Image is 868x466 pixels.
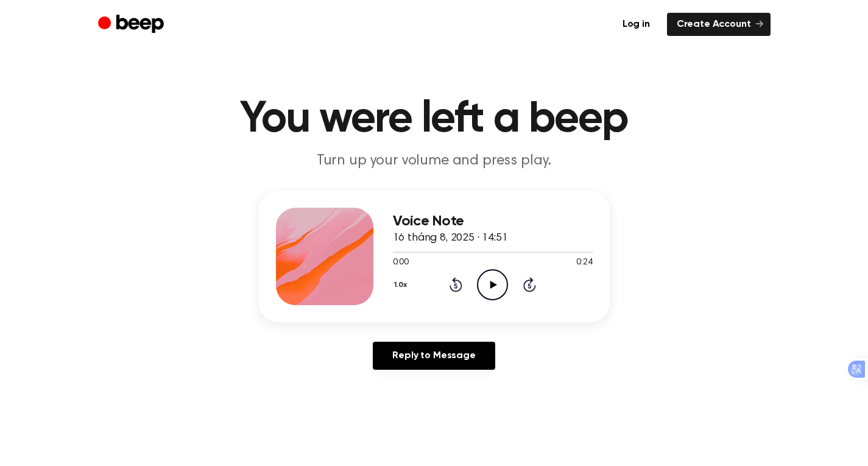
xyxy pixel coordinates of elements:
a: Reply to Message [373,342,495,370]
span: 16 tháng 8, 2025 · 14:51 [393,233,508,244]
span: 0:24 [576,256,592,269]
a: Beep [98,13,167,37]
a: Create Account [667,13,771,36]
span: 0:00 [393,256,409,269]
p: Turn up your volume and press play. [200,151,668,171]
a: Log in [613,13,660,36]
h1: You were left a beep [122,97,746,141]
button: 1.0x [393,275,412,295]
h3: Voice Note [393,213,593,230]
